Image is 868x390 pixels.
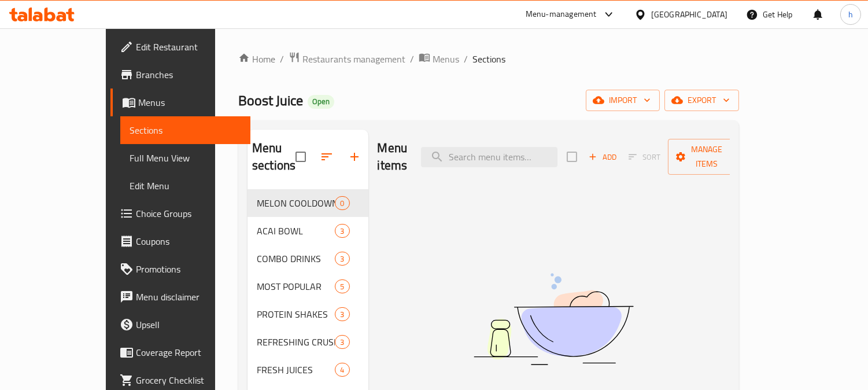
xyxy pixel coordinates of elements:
span: Branches [136,68,242,82]
li: / [280,52,284,66]
div: REFRESHING CRUSHES3 [248,328,368,356]
div: items [335,252,349,266]
span: import [595,93,651,108]
span: 3 [335,309,349,320]
button: import [586,90,660,111]
div: MELON COOLDOWN0 [248,189,368,217]
div: FRESH JUICES4 [248,356,368,384]
a: Full Menu View [120,144,251,172]
a: Menu disclaimer [110,283,251,311]
span: Add [587,150,618,164]
span: Boost Juice [238,87,303,113]
span: ACAI BOWL [257,224,335,238]
span: Menus [138,95,242,109]
a: Upsell [110,311,251,339]
div: Open [308,95,334,109]
a: Edit Restaurant [110,33,251,61]
div: items [335,335,349,349]
nav: Menu sections [248,185,368,388]
li: / [464,52,468,66]
span: h [848,8,853,21]
span: Edit Menu [130,179,242,193]
div: items [335,363,349,377]
span: Add item [584,148,621,166]
a: Menus [419,51,459,67]
span: REFRESHING CRUSHES [257,335,335,349]
span: FRESH JUICES [257,363,335,377]
div: [GEOGRAPHIC_DATA] [651,8,727,21]
a: Coverage Report [110,339,251,366]
span: Coverage Report [136,345,242,359]
a: Coupons [110,227,251,255]
nav: breadcrumb [238,51,739,67]
div: items [335,307,349,321]
button: Add section [341,143,368,171]
span: Menus [433,52,459,66]
div: ACAI BOWL3 [248,217,368,245]
span: 0 [335,198,349,209]
h2: Menu sections [252,139,296,174]
a: Sections [120,116,251,144]
button: Add [584,148,621,166]
span: Choice Groups [136,207,242,220]
span: Promotions [136,262,242,276]
a: Home [238,52,275,66]
div: MOST POPULAR5 [248,273,368,300]
button: export [664,90,739,111]
span: 5 [335,281,349,292]
a: Edit Menu [120,172,251,200]
span: PROTEIN SHAKES [257,307,335,321]
span: Grocery Checklist [136,373,242,387]
span: Coupons [136,234,242,248]
input: search [421,147,557,167]
span: 3 [335,337,349,348]
span: export [674,93,730,108]
a: Menus [110,89,251,116]
a: Choice Groups [110,200,251,227]
span: Manage items [677,142,736,171]
span: Sections [130,123,242,137]
div: COMBO DRINKS3 [248,245,368,273]
button: Manage items [668,139,745,175]
span: Select section first [621,148,668,166]
div: Menu-management [526,8,597,21]
span: Edit Restaurant [136,40,242,54]
div: items [335,196,349,210]
span: MOST POPULAR [257,279,335,293]
span: Full Menu View [130,151,242,165]
span: Sections [472,52,505,66]
span: COMBO DRINKS [257,252,335,266]
span: MELON COOLDOWN [257,196,335,210]
span: Sort sections [313,143,341,171]
span: 4 [335,365,349,376]
span: Select all sections [289,145,313,169]
a: Branches [110,61,251,89]
a: Restaurants management [289,51,405,67]
span: 3 [335,253,349,264]
div: items [335,279,349,293]
h2: Menu items [378,139,408,174]
span: Menu disclaimer [136,290,242,304]
span: Restaurants management [302,52,405,66]
a: Promotions [110,255,251,283]
span: 3 [335,226,349,237]
li: / [410,52,414,66]
span: Upsell [136,318,242,332]
span: Open [308,97,334,106]
div: PROTEIN SHAKES3 [248,300,368,328]
div: items [335,224,349,238]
